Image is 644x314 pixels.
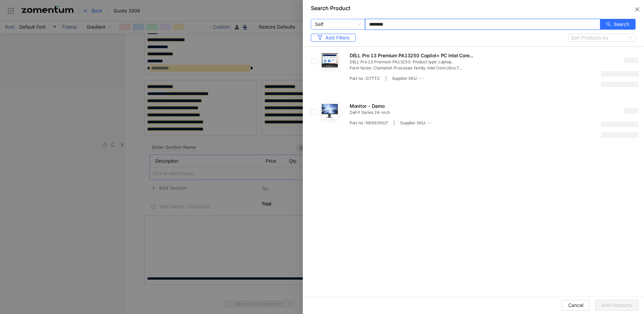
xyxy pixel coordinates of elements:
[325,34,349,41] span: Add Filters
[311,4,350,12] div: Search Product
[393,120,395,126] span: |
[568,302,583,309] span: Cancel
[315,19,361,29] span: Self
[350,103,547,109] span: Monitor - Demo
[614,21,629,28] span: Search
[350,59,463,71] span: DELL Pro 13 Premium PA13250. Product type: Laptop, Form factor: Clamshell. Processor family: Inte...
[562,300,590,311] button: Cancel
[635,7,640,12] span: close
[322,103,338,119] img: Product
[350,120,388,126] span: Part no : N6683HU7
[606,22,611,27] span: search
[600,19,636,30] button: searchSearch
[385,75,387,82] span: |
[350,52,547,59] span: DELL Pro 13 Premium PA13250 Copilot+ PC Intel Core...
[350,75,380,82] span: Part no : G7TTC
[350,109,390,116] span: Dell P Series 24-inch
[595,300,639,311] button: Add Products
[392,75,424,82] span: Supplier SKU : --
[311,34,356,42] button: Add Filters
[400,120,432,126] span: Supplier SKU : --
[322,52,338,68] img: Product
